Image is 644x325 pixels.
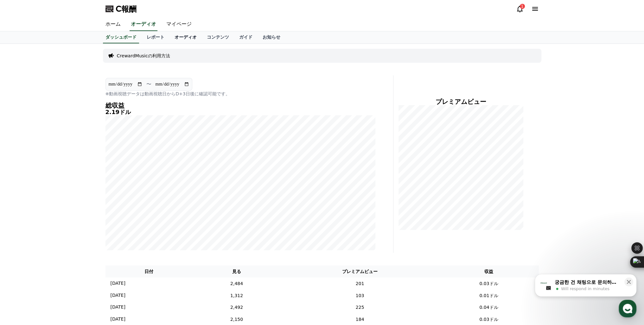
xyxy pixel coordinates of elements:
[356,293,364,298] font: 103
[356,281,364,286] font: 201
[105,109,131,115] font: 2.19ドル
[479,305,498,310] font: 0.04ドル
[82,201,122,217] a: Settings
[105,4,137,14] a: C報酬
[94,210,109,215] span: Settings
[166,21,192,27] font: マイページ
[142,31,169,43] a: レポート
[436,98,486,105] font: プレミアムビュー
[117,53,170,59] a: CrewardMusicの利用方法
[479,317,498,322] font: 0.03ドル
[516,5,524,13] a: 1
[175,35,197,40] font: オーディオ
[105,21,121,27] font: ホーム
[130,18,157,31] a: オーディオ
[147,35,164,40] font: レポート
[230,293,243,298] font: 1,312
[105,91,230,96] font: ※動画視聴データは動画視聴日からD+3日後に確認可能です。
[169,31,202,43] a: オーディオ
[105,35,137,40] font: ダッシュボード
[479,281,498,286] font: 0.03ドル
[117,53,170,58] font: CrewardMusicの利用方法
[16,210,27,215] span: Home
[116,4,137,13] font: C報酬
[202,31,234,43] a: コンテンツ
[484,269,493,274] font: 収益
[111,281,125,286] font: [DATE]
[111,316,125,322] font: [DATE]
[239,35,252,40] font: ガイド
[356,305,364,310] font: 225
[356,317,364,322] font: 184
[230,317,243,322] font: 2,150
[2,201,42,217] a: Home
[234,31,258,43] a: ガイド
[342,269,378,274] font: プレミアムビュー
[42,201,82,217] a: Messages
[103,31,139,43] a: ダッシュボード
[521,4,524,9] font: 1
[258,31,285,43] a: お知らせ
[144,269,153,274] font: 日付
[232,269,241,274] font: 見る
[131,21,156,27] font: オーディオ
[230,305,243,310] font: 2,492
[479,293,498,298] font: 0.01ドル
[207,35,229,40] font: コンテンツ
[105,102,124,109] font: 総収益
[161,18,197,31] a: マイページ
[53,211,71,216] span: Messages
[230,281,243,286] font: 2,484
[263,35,280,40] font: お知らせ
[100,18,126,31] a: ホーム
[146,81,151,87] font: 〜
[111,293,125,298] font: [DATE]
[111,304,125,309] font: [DATE]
